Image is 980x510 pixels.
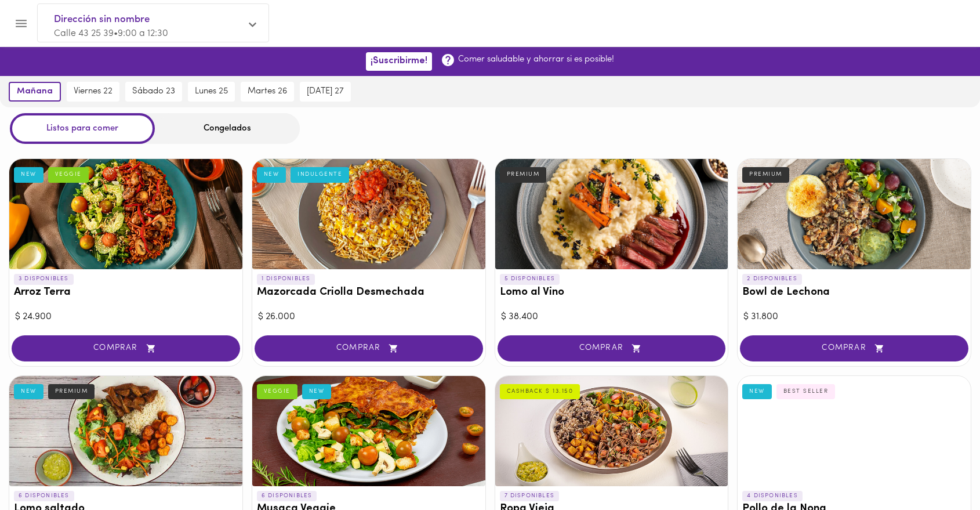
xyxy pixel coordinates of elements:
[742,167,789,182] div: PREMIUM
[15,310,237,324] div: $ 24.900
[258,310,480,324] div: $ 26.000
[14,274,74,284] p: 3 DISPONIBLES
[14,491,74,501] p: 6 DISPONIBLES
[74,86,112,97] span: viernes 22
[67,82,119,102] button: viernes 22
[500,491,560,501] p: 7 DISPONIBLES
[495,376,728,486] div: Ropa Vieja
[738,159,971,269] div: Bowl de Lechona
[255,335,483,361] button: COMPRAR
[188,82,235,102] button: lunes 25
[742,287,966,299] h3: Bowl de Lechona
[195,86,228,97] span: lunes 25
[7,9,35,38] button: Menu
[501,310,723,324] div: $ 38.400
[307,86,344,97] span: [DATE] 27
[776,384,836,399] div: BEST SELLER
[500,274,560,284] p: 5 DISPONIBLES
[738,376,971,486] div: Pollo de la Nona
[742,384,772,399] div: NEW
[257,167,286,182] div: NEW
[252,376,485,486] div: Musaca Veggie
[14,287,238,299] h3: Arroz Terra
[252,159,485,269] div: Mazorcada Criolla Desmechada
[48,384,95,399] div: PREMIUM
[743,310,965,324] div: $ 31.800
[742,274,802,284] p: 2 DISPONIBLES
[291,167,349,182] div: INDULGENTE
[371,56,427,67] span: ¡Suscribirme!
[740,335,968,361] button: COMPRAR
[257,384,297,399] div: VEGGIE
[241,82,294,102] button: martes 26
[257,274,315,284] p: 1 DISPONIBLES
[14,384,43,399] div: NEW
[132,86,175,97] span: sábado 23
[26,343,226,353] span: COMPRAR
[54,29,168,38] span: Calle 43 25 39 • 9:00 a 12:30
[48,167,89,182] div: VEGGIE
[14,167,43,182] div: NEW
[125,82,182,102] button: sábado 23
[257,491,317,501] p: 6 DISPONIBLES
[495,159,728,269] div: Lomo al Vino
[366,52,432,70] button: ¡Suscribirme!
[269,343,469,353] span: COMPRAR
[742,491,803,501] p: 4 DISPONIBLES
[754,343,954,353] span: COMPRAR
[9,82,61,102] button: mañana
[17,86,53,97] span: mañana
[54,12,241,27] span: Dirección sin nombre
[10,113,155,144] div: Listos para comer
[155,113,300,144] div: Congelados
[512,343,712,353] span: COMPRAR
[302,384,332,399] div: NEW
[500,167,547,182] div: PREMIUM
[500,384,580,399] div: CASHBACK $ 13.150
[500,287,724,299] h3: Lomo al Vino
[913,443,968,498] iframe: Messagebird Livechat Widget
[248,86,287,97] span: martes 26
[9,376,242,486] div: Lomo saltado
[498,335,726,361] button: COMPRAR
[257,287,481,299] h3: Mazorcada Criolla Desmechada
[12,335,240,361] button: COMPRAR
[458,53,614,66] p: Comer saludable y ahorrar si es posible!
[300,82,351,102] button: [DATE] 27
[9,159,242,269] div: Arroz Terra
